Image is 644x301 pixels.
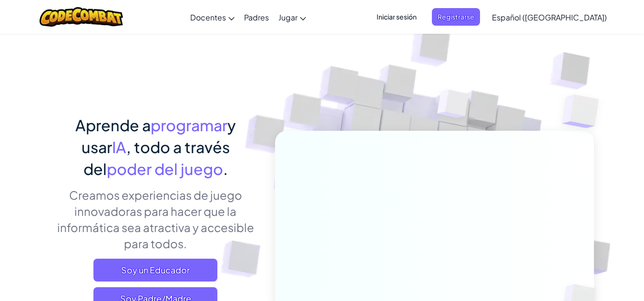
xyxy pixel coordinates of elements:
span: Docentes [190,12,226,22]
p: Creamos experiencias de juego innovadoras para hacer que la informática sea atractiva y accesible... [51,187,261,252]
span: Español ([GEOGRAPHIC_DATA]) [492,12,607,22]
span: . [223,159,228,178]
span: Aprende a [75,116,151,135]
span: poder del juego [107,159,223,178]
span: IA [112,137,126,156]
img: Overlap cubes [419,71,488,142]
img: Overlap cubes [543,71,625,152]
a: Padres [239,4,274,30]
a: Soy un Educador [93,259,217,282]
a: Jugar [274,4,311,30]
button: Registrarse [432,8,480,26]
a: Docentes [185,4,239,30]
a: Español ([GEOGRAPHIC_DATA]) [487,4,612,30]
span: programar [151,116,227,135]
span: , todo a través del [83,137,230,178]
img: CodeCombat logo [40,7,123,27]
button: Iniciar sesión [371,8,422,26]
span: Jugar [278,12,297,22]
